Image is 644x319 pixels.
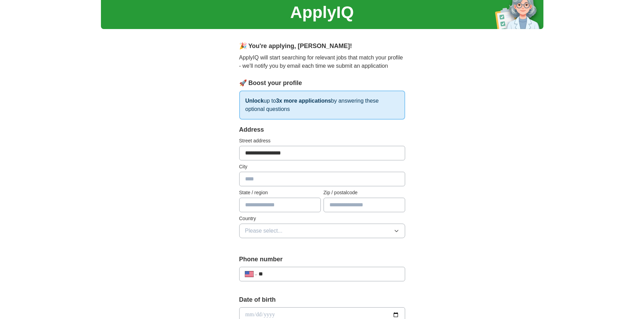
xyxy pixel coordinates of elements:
label: Phone number [239,255,405,264]
label: City [239,163,405,170]
label: State / region [239,189,321,196]
p: up to by answering these optional questions [239,91,405,120]
button: Please select... [239,224,405,238]
div: 🎉 You're applying , [PERSON_NAME] ! [239,41,405,51]
label: Street address [239,137,405,144]
div: Address [239,125,405,134]
span: Please select... [245,227,283,235]
strong: Unlock [245,98,264,104]
label: Date of birth [239,295,405,304]
label: Zip / postalcode [324,189,405,196]
div: 🚀 Boost your profile [239,78,405,88]
p: ApplyIQ will start searching for relevant jobs that match your profile - we'll notify you by emai... [239,54,405,70]
label: Country [239,215,405,222]
strong: 3x more applications [276,98,331,104]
